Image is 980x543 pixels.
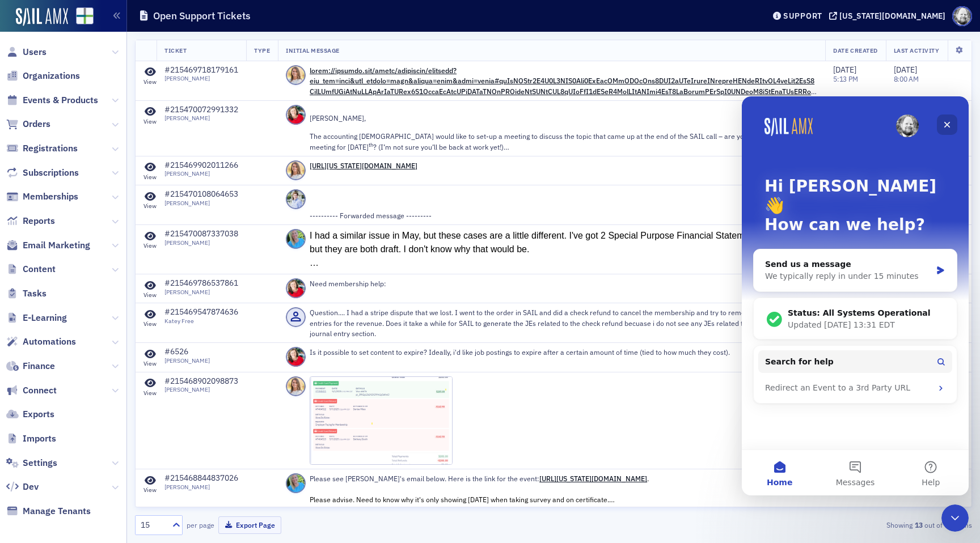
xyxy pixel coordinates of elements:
div: View [143,486,157,494]
span: Automations [23,336,76,348]
span: Dev [23,481,39,493]
time: 8:00 AM [894,74,919,83]
a: Registrations [6,142,78,155]
p: [PERSON_NAME], [310,113,817,123]
div: Support [783,11,822,21]
p: Is it possible to set content to expire? Ideally, i'd like job postings to expire after a certain... [310,347,817,357]
span: Last Activity [894,46,940,54]
a: Content [6,263,56,275]
label: per page [187,520,214,530]
a: Users [6,46,47,58]
a: Reports [6,215,55,227]
a: Connect [6,384,57,397]
span: E-Learning [23,312,67,324]
span: Imports [23,432,56,445]
span: Ticket [164,46,187,54]
span: . [539,474,649,483]
div: View [143,360,157,367]
h1: Open Support Tickets [153,9,251,23]
span: [DATE] [894,65,917,75]
div: View [143,320,157,328]
img: image.png [310,376,453,465]
span: Users [23,46,47,58]
div: [US_STATE][DOMAIN_NAME] [839,11,945,21]
div: #215469902011266 [164,160,238,171]
span: Orders [23,118,50,130]
div: #215469718179161 [164,65,238,75]
button: [US_STATE][DOMAIN_NAME] [829,12,949,20]
a: View Homepage [68,7,94,27]
span: Subscriptions [23,167,79,179]
div: #215468902098873 [164,376,238,387]
div: View [143,202,157,210]
span: Settings [23,457,57,469]
div: [PERSON_NAME] [164,289,238,296]
span: Registrations [23,142,78,155]
span: Type [254,46,270,54]
a: Events & Products [6,94,98,107]
span: Date Created [833,46,877,54]
a: Finance [6,360,55,372]
a: Memberships [6,190,78,203]
div: [PERSON_NAME] [164,75,238,82]
span: Events & Products [23,94,98,107]
div: Katey Free [164,317,238,325]
span: Organizations [23,70,80,82]
div: #215470072991332 [164,105,238,115]
span: Profile [952,6,972,26]
img: SailAMX [76,7,94,25]
div: Showing out of items [701,520,972,530]
span: Memberships [23,190,78,203]
div: #215470087337038 [164,229,238,239]
div: ---------- Forwarded message --------- [310,210,817,220]
a: E-Learning [6,312,67,324]
div: [PERSON_NAME] [164,170,238,177]
strong: 13 [913,520,924,530]
span: Content [23,263,56,275]
a: Settings [6,457,57,469]
span: Email Marketing [23,239,90,252]
div: [PERSON_NAME] [164,200,238,207]
img: SailAMX [16,8,68,26]
div: I had a similar issue in May, but these cases are a little different. I've got 2 Special Purpose ... [310,229,817,256]
a: Subscriptions [6,167,79,179]
div: [PERSON_NAME] [164,386,238,393]
a: Automations [6,336,76,348]
span: Exports [23,408,54,421]
div: [PERSON_NAME] [164,114,238,122]
p: Need membership help: [310,278,817,289]
div: #6526 [164,347,210,357]
div: [PERSON_NAME] [164,357,210,364]
sup: th [369,142,373,149]
a: Orders [6,118,50,130]
div: #215468844837026 [164,473,238,483]
button: Export Page [218,516,281,534]
a: [URL][US_STATE][DOMAIN_NAME] [539,474,647,483]
div: #215470108064653 [164,189,238,200]
div: #215469786537861 [164,278,238,289]
p: The accounting [DEMOGRAPHIC_DATA] would like to set-up a meeting to discuss the topic that came u... [310,131,817,152]
div: #215469547874636 [164,307,238,317]
div: View [143,291,157,299]
span: Reports [23,215,55,227]
p: Question.... I had a stripe dispute that we lost. I went to the order in SAIL and did a check ref... [310,307,817,338]
div: View [143,173,157,181]
span: Manage Tenants [23,505,91,517]
a: Imports [6,432,56,445]
div: 15 [141,519,166,531]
